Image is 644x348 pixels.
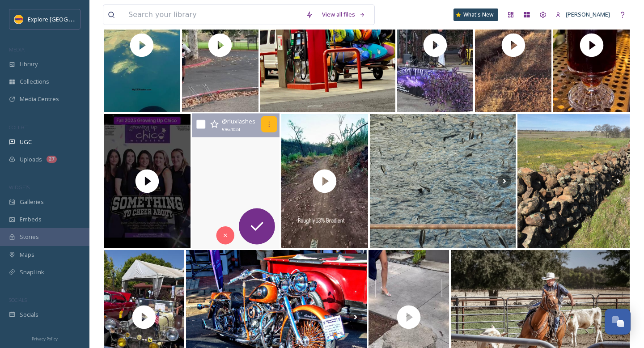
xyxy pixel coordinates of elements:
[104,114,191,248] img: thumbnail
[20,60,38,68] span: Library
[517,114,630,248] img: March 2017 I went for a walk through the fields near Bruce Rd. and Skyway in Chico, CA. I love th...
[605,309,631,335] button: Open Chat
[32,336,58,342] span: Privacy Policy
[20,310,38,319] span: Socials
[20,233,39,241] span: Stories
[9,184,30,191] span: WIDGETS
[20,155,42,164] span: Uploads
[28,15,106,23] span: Explore [GEOGRAPHIC_DATA]
[20,95,59,103] span: Media Centres
[20,268,44,276] span: SnapLink
[47,156,57,163] div: 27
[453,8,498,21] a: What's New
[318,6,370,23] a: View all files
[9,297,27,303] span: SOCIALS
[551,6,614,23] a: [PERSON_NAME]
[222,127,240,133] span: 576 x 1024
[20,215,42,224] span: Embeds
[370,114,516,248] img: Feather river fish hatchery #mylifeinoroville #orovilleca #salmon #fishhatchery #cityoforoville #...
[20,250,34,259] span: Maps
[124,5,301,25] input: Search your library
[20,77,49,86] span: Collections
[192,114,280,249] video: 📍2206 5th avenue oroville ca 💫see you soon ✨ #buttecounty #lashextensions #explorepage✨ #oroville...
[20,138,32,146] span: UGC
[566,10,610,18] span: [PERSON_NAME]
[14,15,23,24] img: Butte%20County%20logo.png
[222,117,256,125] span: @ rluxlashes
[32,333,58,344] a: Privacy Policy
[281,114,368,248] img: thumbnail
[9,124,28,131] span: COLLECT
[20,198,44,206] span: Galleries
[9,46,25,53] span: MEDIA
